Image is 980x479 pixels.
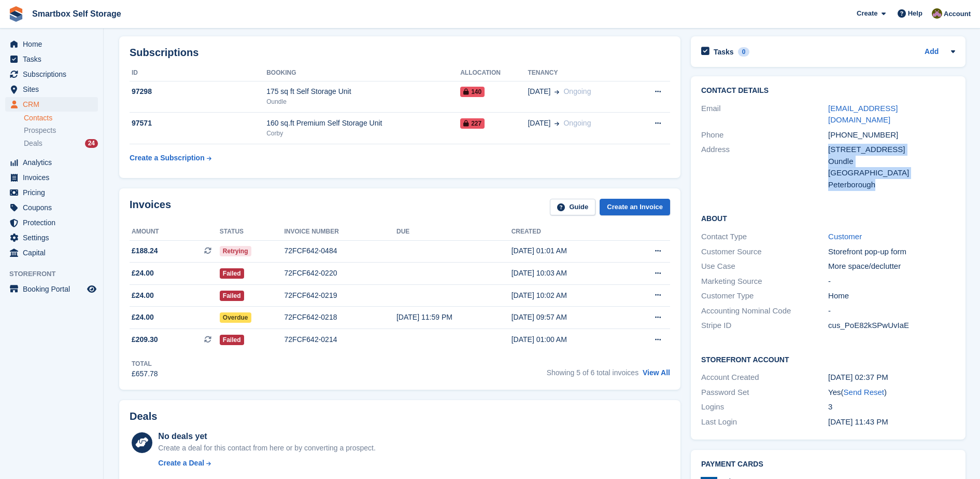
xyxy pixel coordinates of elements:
[24,126,56,135] span: Prospects
[828,104,898,125] a: [EMAIL_ADDRESS][DOMAIN_NAME]
[563,119,591,127] span: Ongoing
[701,354,955,364] h2: Storefront Account
[132,290,154,301] span: £24.00
[220,291,244,301] span: Failed
[828,261,955,272] div: More space/declutter
[828,276,955,288] div: -
[266,97,460,106] div: Oundle
[643,368,670,377] a: View All
[512,268,626,279] div: [DATE] 10:03 AM
[23,230,85,245] span: Settings
[86,283,98,295] a: Preview store
[701,261,828,272] div: Use Case
[5,82,98,97] a: menu
[23,52,85,66] span: Tasks
[701,460,955,469] h2: Payment cards
[23,170,85,185] span: Invoices
[285,334,396,345] div: 72FCF642-0214
[158,443,375,454] div: Create a deal for this contact from here or by converting a prospect.
[550,199,595,216] a: Guide
[396,312,512,323] div: [DATE] 11:59 PM
[512,245,626,256] div: [DATE] 01:01 AM
[132,334,158,345] span: £209.30
[5,200,98,215] a: menu
[132,268,154,279] span: £24.00
[23,245,85,260] span: Capital
[130,47,670,59] h2: Subscriptions
[24,139,42,148] span: Deals
[844,388,884,396] a: Send Reset
[130,86,266,97] div: 97298
[266,129,460,138] div: Corby
[158,458,204,469] div: Create a Deal
[130,118,266,129] div: 97571
[130,65,266,81] th: ID
[701,144,828,190] div: Address
[158,458,375,469] a: Create a Deal
[23,97,85,112] span: CRM
[285,245,396,256] div: 72FCF642-0484
[512,290,626,301] div: [DATE] 10:02 AM
[701,276,828,288] div: Marketing Source
[285,224,396,240] th: Invoice number
[908,8,922,19] span: Help
[130,148,211,168] a: Create a Subscription
[396,224,512,240] th: Due
[944,9,971,19] span: Account
[285,312,396,323] div: 72FCF642-0218
[701,103,828,126] div: Email
[932,8,942,19] img: Kayleigh Devlin
[528,118,550,129] span: [DATE]
[828,417,888,426] time: 2024-09-14 22:43:42 UTC
[130,199,171,216] h2: Invoices
[828,129,955,141] div: [PHONE_NUMBER]
[5,230,98,245] a: menu
[130,224,220,240] th: Amount
[828,372,955,384] div: [DATE] 02:37 PM
[547,368,638,377] span: Showing 5 of 6 total invoices
[701,87,955,95] h2: Contact Details
[23,185,85,200] span: Pricing
[130,410,157,422] h2: Deals
[714,47,734,57] h2: Tasks
[266,86,460,97] div: 175 sq ft Self Storage Unit
[828,387,955,399] div: Yes
[23,215,85,230] span: Protection
[24,113,98,123] a: Contacts
[828,156,955,168] div: Oundle
[5,282,98,296] a: menu
[24,138,98,149] a: Deals 24
[5,37,98,51] a: menu
[23,282,85,296] span: Booking Portal
[5,67,98,81] a: menu
[460,118,485,129] span: 227
[600,199,670,216] a: Create an Invoice
[158,430,375,443] div: No deals yet
[701,231,828,243] div: Contact Type
[857,8,877,19] span: Create
[220,268,244,279] span: Failed
[8,6,24,22] img: stora-icon-8386f47178a22dfd0bd8f6a31ec36ba5ce8667c1dd55bd0f319d3a0aa187defe.svg
[24,125,98,136] a: Prospects
[460,65,528,81] th: Allocation
[28,5,125,22] a: Smartbox Self Storage
[460,87,485,97] span: 140
[132,368,158,379] div: £657.78
[701,401,828,413] div: Logins
[285,290,396,301] div: 72FCF642-0219
[132,312,154,323] span: £24.00
[5,170,98,185] a: menu
[512,224,626,240] th: Created
[701,416,828,428] div: Last Login
[5,52,98,66] a: menu
[220,335,244,345] span: Failed
[23,82,85,97] span: Sites
[828,305,955,317] div: -
[925,46,939,58] a: Add
[701,320,828,332] div: Stripe ID
[701,372,828,384] div: Account Created
[528,65,633,81] th: Tenancy
[220,224,285,240] th: Status
[841,388,887,396] span: ( )
[23,155,85,170] span: Analytics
